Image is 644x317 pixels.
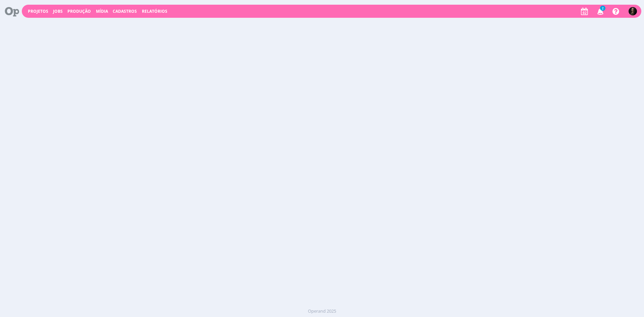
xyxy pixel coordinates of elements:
[26,9,50,14] button: Projetos
[96,8,108,14] a: Mídia
[113,8,137,14] span: Cadastros
[629,7,637,15] img: N
[51,9,65,14] button: Jobs
[28,8,48,14] a: Projetos
[67,8,91,14] a: Produção
[600,6,605,11] span: 2
[111,9,139,14] button: Cadastros
[53,8,63,14] a: Jobs
[140,9,169,14] button: Relatórios
[65,9,93,14] button: Produção
[593,5,607,17] button: 2
[142,8,167,14] a: Relatórios
[628,5,637,17] button: N
[94,9,110,14] button: Mídia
